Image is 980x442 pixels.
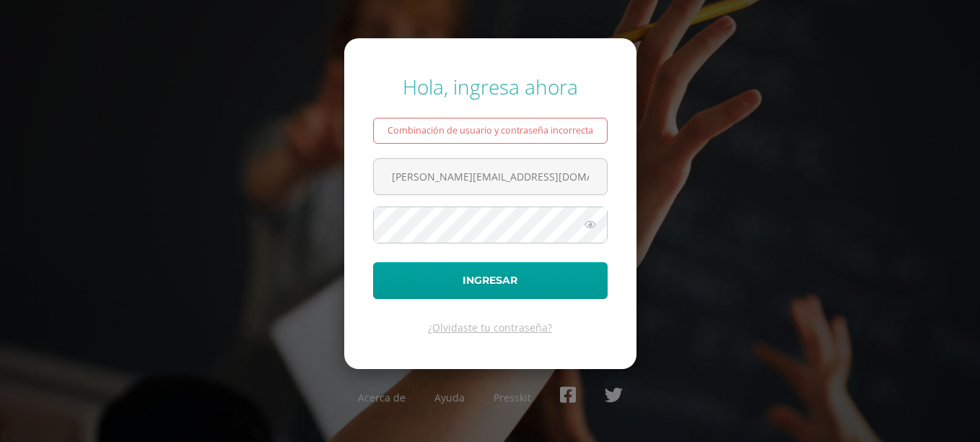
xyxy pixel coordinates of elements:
div: Combinación de usuario y contraseña incorrecta [373,118,608,144]
a: Presskit [494,391,531,404]
a: Acerca de [358,391,406,404]
a: Ayuda [434,391,465,404]
button: Ingresar [373,262,608,299]
div: Hola, ingresa ahora [373,73,608,100]
input: Correo electrónico o usuario [374,159,607,194]
a: ¿Olvidaste tu contraseña? [428,321,552,334]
